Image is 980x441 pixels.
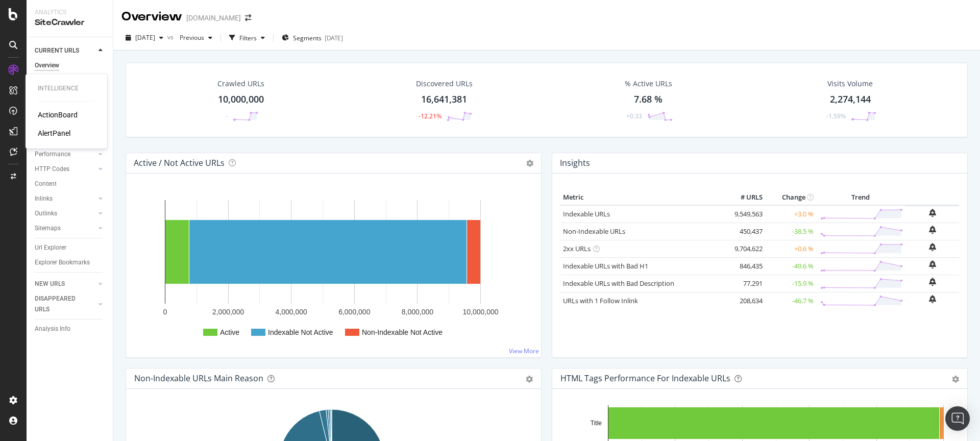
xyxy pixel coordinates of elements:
td: 77,291 [724,275,765,292]
div: 7.68 % [634,93,663,106]
a: Performance [35,149,95,160]
div: 2,274,144 [830,93,871,106]
div: Visits Volume [827,79,873,89]
a: NEW URLS [35,279,95,289]
td: -38.5 % [765,223,816,240]
td: 846,435 [724,257,765,275]
a: Content [35,179,106,189]
div: bell-plus [929,295,936,303]
div: bell-plus [929,209,936,217]
text: 0 [163,308,167,316]
div: Explorer Bookmarks [35,257,90,268]
span: Previous [176,33,204,42]
td: 9,704,622 [724,240,765,257]
div: bell-plus [929,278,936,286]
div: bell-plus [929,226,936,234]
div: NEW URLS [35,279,65,289]
div: gear [952,376,959,383]
th: Change [765,190,816,205]
div: Overview [121,8,182,26]
td: -49.6 % [765,257,816,275]
a: Non-Indexable URLs [563,227,625,236]
div: arrow-right-arrow-left [245,14,251,21]
a: Indexable URLs with Bad H1 [563,261,648,271]
td: -15.9 % [765,275,816,292]
div: Discovered URLs [416,79,473,89]
button: [DATE] [121,30,167,46]
svg: A chart. [134,190,529,349]
td: 450,437 [724,223,765,240]
td: +3.0 % [765,205,816,223]
a: 2xx URLs [563,244,591,253]
text: Indexable Not Active [268,328,333,336]
a: HTTP Codes [35,164,95,175]
text: Active [220,328,239,336]
h4: Active / Not Active URLs [134,156,225,170]
div: Intelligence [38,84,95,93]
text: 8,000,000 [402,308,433,316]
div: Crawled URLs [217,79,264,89]
div: % Active URLs [625,79,672,89]
div: HTTP Codes [35,164,69,175]
div: CURRENT URLS [35,45,79,56]
a: Url Explorer [35,242,106,253]
text: Title [591,420,602,427]
span: Segments [293,34,322,42]
div: Content [35,179,57,189]
div: DISAPPEARED URLS [35,293,86,315]
div: Open Intercom Messenger [945,406,970,431]
a: ActionBoard [38,110,78,120]
th: Trend [816,190,905,205]
button: Segments[DATE] [278,30,347,46]
a: Outlinks [35,208,95,219]
span: 2025 Mar. 1st [135,33,155,42]
div: - [226,112,228,120]
text: 10,000,000 [462,308,498,316]
a: Overview [35,60,106,71]
a: CURRENT URLS [35,45,95,56]
div: [DATE] [325,34,343,42]
div: HTML Tags Performance for Indexable URLs [560,373,730,383]
div: Outlinks [35,208,57,219]
div: -12.21% [419,112,442,120]
div: bell-plus [929,243,936,251]
a: Analysis Info [35,324,106,334]
div: gear [526,376,533,383]
text: Non-Indexable Not Active [362,328,443,336]
a: Explorer Bookmarks [35,257,106,268]
div: Performance [35,149,70,160]
a: View More [509,347,539,355]
div: SiteCrawler [35,17,105,29]
a: DISAPPEARED URLS [35,293,95,315]
div: bell-plus [929,260,936,268]
div: Sitemaps [35,223,61,234]
h4: Insights [560,156,590,170]
text: 2,000,000 [212,308,244,316]
button: Previous [176,30,216,46]
td: -46.7 % [765,292,816,309]
a: Indexable URLs [563,209,610,218]
button: Filters [225,30,269,46]
div: [DOMAIN_NAME] [186,13,241,23]
div: Analysis Info [35,324,70,334]
a: Inlinks [35,193,95,204]
div: +0.33 [626,112,642,120]
a: URLs with 1 Follow Inlink [563,296,638,305]
span: vs [167,33,176,41]
text: 4,000,000 [276,308,307,316]
a: Indexable URLs with Bad Description [563,279,674,288]
td: 9,549,563 [724,205,765,223]
a: AlertPanel [38,128,70,138]
td: 208,634 [724,292,765,309]
div: Filters [239,34,257,42]
th: Metric [560,190,724,205]
a: Sitemaps [35,223,95,234]
div: Non-Indexable URLs Main Reason [134,373,263,383]
td: +0.6 % [765,240,816,257]
div: -1.59% [826,112,846,120]
div: Overview [35,60,59,71]
text: 6,000,000 [338,308,370,316]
